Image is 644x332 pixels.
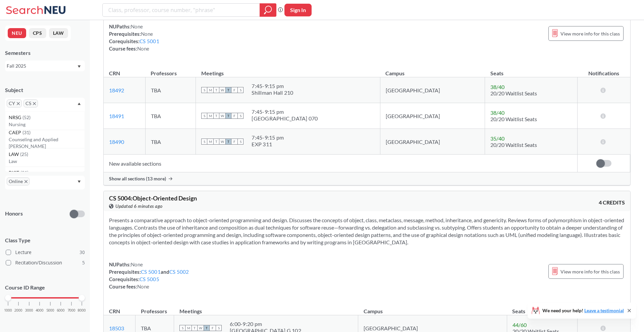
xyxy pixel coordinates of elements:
span: F [210,325,216,331]
span: 4 CREDITS [599,199,625,206]
div: 7:45 - 9:15 pm [252,83,293,89]
th: Meetings [196,63,380,77]
span: CS 5004 : Object-Oriented Design [109,194,197,202]
td: [GEOGRAPHIC_DATA] [380,77,485,103]
span: F [231,139,237,145]
span: None [137,283,149,289]
span: W [219,139,225,145]
span: None [131,23,143,29]
span: CYX to remove pill [7,99,22,107]
span: 7000 [67,309,75,312]
span: T [192,325,198,331]
th: Notifications [578,63,630,77]
div: magnifying glass [260,3,276,17]
div: CYX to remove pillCSX to remove pillDropdown arrowNRSG(52)NursingCAEP(31)Counseling and Applied [... [5,98,85,111]
span: 38 / 40 [490,109,504,116]
span: Show all sections (13 more) [109,176,166,182]
span: View more info for this class [560,29,620,38]
span: OnlineX to remove pill [7,177,30,185]
span: T [204,325,210,331]
button: Sign In [284,4,312,16]
th: Professors [145,63,196,77]
div: NUPaths: Prerequisites: Corequisites: Course fees: [109,23,159,52]
span: LAW [9,151,20,158]
span: W [198,325,204,331]
span: T [213,113,219,119]
label: Lecture [6,248,85,257]
span: W [219,87,225,93]
span: ( 31 ) [22,130,31,135]
div: EXP 311 [252,141,284,148]
span: CSX to remove pill [23,99,38,107]
span: 2000 [14,309,22,312]
p: Course ID Range [5,284,85,292]
span: M [207,113,213,119]
span: NRSG [9,114,22,121]
p: Honors [5,210,23,218]
span: M [185,325,192,331]
div: CRN [109,70,120,77]
div: Fall 2025Dropdown arrow [5,61,85,71]
div: Semesters [5,49,85,57]
input: Class, professor, course number, "phrase" [108,4,255,16]
span: F [231,113,237,119]
th: Professors [136,301,174,315]
svg: X to remove pill [17,102,20,105]
div: 7:45 - 9:15 pm [252,108,318,115]
div: [GEOGRAPHIC_DATA] 070 [252,115,318,122]
a: 18491 [109,113,124,119]
div: NUPaths: Prerequisites: and Corequisites: Course fees: [109,261,189,290]
span: S [201,139,207,145]
svg: Dropdown arrow [77,102,81,105]
label: Recitation/Discussion [6,258,85,267]
th: Campus [380,63,485,77]
span: 5 [82,259,85,266]
p: Law [9,158,85,165]
svg: X to remove pill [24,180,28,183]
a: CS 5001 [140,38,159,44]
div: Show all sections (13 more) [104,172,630,185]
span: None [141,31,153,37]
th: Seats [507,301,577,315]
button: CPS [29,28,46,38]
a: CS 5001 [141,269,161,275]
td: TBA [145,77,196,103]
span: 38 / 40 [490,84,504,90]
td: [GEOGRAPHIC_DATA] [380,103,485,129]
a: 18490 [109,139,124,145]
span: 3000 [25,309,33,312]
span: 1000 [4,309,12,312]
th: Meetings [174,301,358,315]
div: Subject [5,86,85,94]
span: ( 52 ) [22,114,31,120]
span: S [216,325,222,331]
span: ( 25 ) [20,151,28,157]
span: T [225,139,231,145]
span: S [237,113,244,119]
span: CAEP [9,129,22,136]
th: Notifications [578,301,630,315]
svg: Dropdown arrow [77,180,81,183]
span: T [225,87,231,93]
div: CRN [109,308,120,315]
a: 18492 [109,87,124,93]
span: 20/20 Waitlist Seats [490,142,537,148]
p: Counseling and Applied [PERSON_NAME] [9,136,85,150]
span: F [231,87,237,93]
span: None [131,261,143,267]
span: S [237,87,244,93]
th: Campus [358,301,507,315]
span: 4000 [36,309,44,312]
span: 20/20 Waitlist Seats [490,90,537,96]
div: 7:45 - 9:15 pm [252,134,284,141]
span: S [237,139,244,145]
span: T [213,87,219,93]
button: NEU [8,28,26,38]
div: OnlineX to remove pillDropdown arrow [5,176,85,189]
div: Shillman Hall 210 [252,89,293,96]
span: Class Type [5,237,85,244]
span: 8000 [78,309,86,312]
svg: Dropdown arrow [77,65,81,68]
td: New available sections [104,155,578,172]
span: We need your help! [542,308,624,313]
